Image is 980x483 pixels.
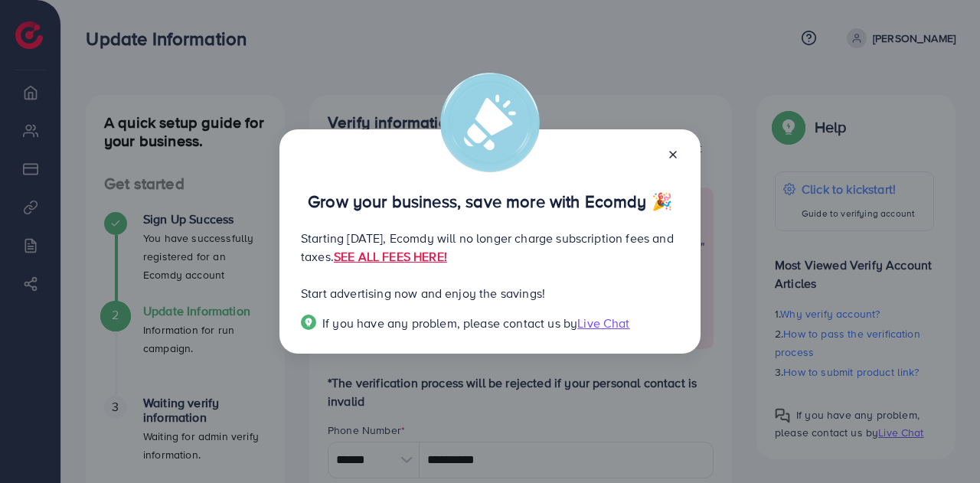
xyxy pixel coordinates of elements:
span: Live Chat [577,315,629,331]
p: Starting [DATE], Ecomdy will no longer charge subscription fees and taxes. [301,229,679,266]
img: alert [440,73,540,172]
p: Grow your business, save more with Ecomdy 🎉 [301,192,679,210]
p: Start advertising now and enjoy the savings! [301,284,679,302]
a: SEE ALL FEES HERE! [334,248,447,265]
span: If you have any problem, please contact us by [322,315,577,331]
img: Popup guide [301,315,316,330]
